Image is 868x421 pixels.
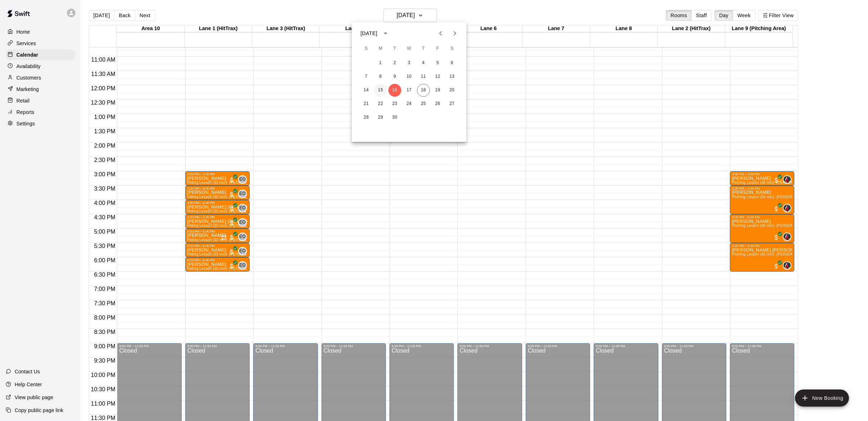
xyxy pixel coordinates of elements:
button: Next month [448,26,462,40]
button: 13 [446,70,458,83]
button: 30 [388,111,401,124]
button: 2 [388,57,401,70]
span: Friday [431,42,444,56]
button: 15 [374,84,387,97]
button: 16 [388,84,401,97]
button: 6 [446,57,458,70]
button: 3 [403,57,416,70]
button: 21 [360,97,373,110]
button: 12 [431,70,444,83]
button: 4 [417,57,430,70]
button: 17 [403,84,416,97]
button: 26 [431,97,444,110]
button: 24 [403,97,416,110]
button: 18 [417,84,430,97]
span: Thursday [417,42,430,56]
button: 19 [431,84,444,97]
span: Tuesday [388,42,401,56]
button: 23 [388,97,401,110]
span: Monday [374,42,387,56]
span: Saturday [446,42,458,56]
button: 25 [417,97,430,110]
button: 11 [417,70,430,83]
span: Sunday [360,42,373,56]
button: 7 [360,70,373,83]
button: 8 [374,70,387,83]
button: 9 [388,70,401,83]
button: 5 [431,57,444,70]
button: calendar view is open, switch to year view [379,27,392,39]
button: 10 [403,70,416,83]
span: Wednesday [403,42,416,56]
button: 1 [374,57,387,70]
button: 20 [446,84,458,97]
button: Previous month [433,26,448,40]
button: 14 [360,84,373,97]
button: 27 [446,97,458,110]
button: 22 [374,97,387,110]
div: [DATE] [361,30,377,37]
button: 29 [374,111,387,124]
button: 28 [360,111,373,124]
